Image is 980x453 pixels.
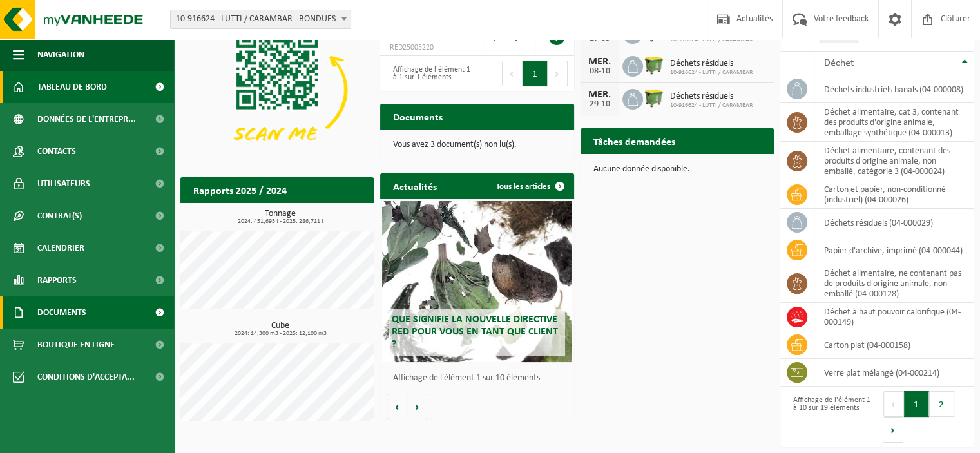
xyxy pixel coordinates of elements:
[824,58,854,68] span: Déchet
[262,202,372,228] a: Consulter les rapports
[929,391,954,417] button: 2
[37,296,86,329] span: Documents
[670,92,753,102] span: Déchets résiduels
[37,168,90,200] span: Utilisateurs
[814,209,974,236] td: déchets résiduels (04-000029)
[814,236,974,264] td: papier d'archive, imprimé (04-000044)
[643,54,665,76] img: WB-1100-HPE-GN-50
[37,103,136,135] span: Données de l'entrepr...
[670,69,753,77] span: 10-916624 - LUTTI / CARAMBAR
[643,87,665,109] img: WB-1100-HPE-GN-50
[587,90,613,100] div: MER.
[37,329,115,361] span: Boutique en ligne
[883,391,904,417] button: Previous
[387,59,470,88] div: Affichage de l'élément 1 à 1 sur 1 éléments
[37,39,84,71] span: Navigation
[587,57,613,67] div: MER.
[171,10,351,28] span: 10-916624 - LUTTI / CARAMBAR - BONDUES
[904,391,929,417] button: 1
[387,394,407,419] button: Vorige
[187,218,374,225] span: 2024: 451,695 t - 2025: 286,711 t
[670,59,753,69] span: Déchets résiduels
[814,303,974,331] td: déchet à haut pouvoir calorifique (04-000149)
[814,103,974,142] td: déchet alimentaire, cat 3, contenant des produits d'origine animale, emballage synthétique (04-00...
[187,322,374,337] h3: Cube
[670,36,753,44] span: 10-916624 - LUTTI / CARAMBAR
[814,359,974,387] td: verre plat mélangé (04-000214)
[393,374,567,383] p: Affichage de l'élément 1 sur 10 éléments
[380,104,456,129] h2: Documents
[180,17,374,162] img: Download de VHEPlus App
[814,331,974,359] td: carton plat (04-000158)
[37,135,76,168] span: Contacts
[486,173,573,199] a: Tous les articles
[523,61,548,86] button: 1
[37,71,107,103] span: Tableau de bord
[587,100,613,109] div: 29-10
[548,61,568,86] button: Next
[37,264,77,296] span: Rapports
[883,417,903,443] button: Next
[593,165,761,174] p: Aucune donnée disponible.
[814,264,974,303] td: déchet alimentaire, ne contenant pas de produits d'origine animale, non emballé (04-000128)
[587,67,613,76] div: 08-10
[37,200,82,232] span: Contrat(s)
[380,173,450,198] h2: Actualités
[187,331,374,337] span: 2024: 14,300 m3 - 2025: 12,100 m3
[407,394,427,419] button: Volgende
[502,61,523,86] button: Previous
[814,180,974,209] td: carton et papier, non-conditionné (industriel) (04-000026)
[393,140,561,149] p: Vous avez 3 document(s) non lu(s).
[581,128,688,153] h2: Tâches demandées
[814,142,974,180] td: déchet alimentaire, contenant des produits d'origine animale, non emballé, catégorie 3 (04-000024)
[382,201,572,362] a: Que signifie la nouvelle directive RED pour vous en tant que client ?
[180,177,300,202] h2: Rapports 2025 / 2024
[37,232,84,264] span: Calendrier
[37,361,135,393] span: Conditions d'accepta...
[670,102,753,110] span: 10-916624 - LUTTI / CARAMBAR
[392,314,558,349] span: Que signifie la nouvelle directive RED pour vous en tant que client ?
[787,390,870,444] div: Affichage de l'élément 1 à 10 sur 19 éléments
[390,43,473,53] span: RED25005220
[170,10,351,29] span: 10-916624 - LUTTI / CARAMBAR - BONDUES
[814,75,974,103] td: déchets industriels banals (04-000008)
[187,209,374,225] h3: Tonnage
